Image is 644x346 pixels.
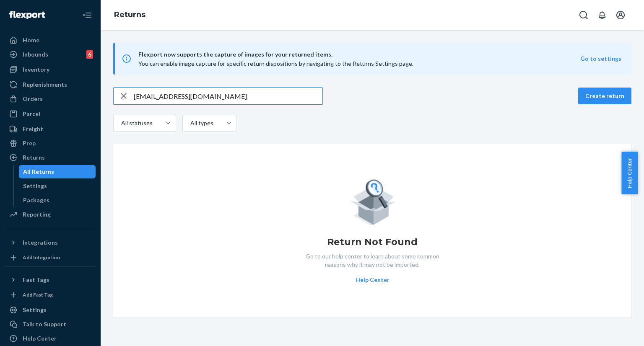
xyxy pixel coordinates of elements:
div: Integrations [23,238,58,247]
a: Prep [5,137,96,150]
img: Flexport logo [9,11,45,19]
div: Prep [23,139,36,147]
ol: breadcrumbs [107,3,152,27]
div: All types [190,119,212,127]
a: Settings [19,179,96,193]
div: Home [23,36,39,44]
a: Inventory [5,63,96,76]
div: Replenishments [23,80,67,89]
div: Inbounds [23,50,48,59]
h1: Return Not Found [327,235,418,249]
a: Inbounds6 [5,48,96,61]
div: Talk to Support [23,320,66,328]
button: Open Search Box [575,7,592,23]
div: Parcel [23,110,40,118]
a: Returns [114,10,145,19]
span: You can enable image capture for specific return dispositions by navigating to the Returns Settin... [138,60,413,67]
button: Open account menu [612,7,629,23]
button: Close Navigation [79,7,96,23]
span: Flexport now supports the capture of images for your returned items. [138,49,580,59]
div: 6 [86,50,93,59]
div: Inventory [23,65,49,74]
a: Reporting [5,208,96,221]
a: Freight [5,122,96,136]
p: Go to our help center to learn about some common reasons why it may not be imported. [299,252,446,269]
a: Orders [5,92,96,106]
div: Reporting [23,210,51,219]
div: Add Fast Tag [23,291,53,298]
div: Returns [23,153,45,162]
a: Settings [5,303,96,317]
div: Packages [23,196,49,204]
div: Freight [23,125,43,133]
button: Integrations [5,236,96,249]
button: Fast Tags [5,273,96,287]
img: Empty list [350,177,395,225]
div: Add Integration [23,254,60,261]
button: Create return [578,88,631,104]
a: Add Fast Tag [5,290,96,300]
div: Settings [23,182,47,190]
div: Settings [23,306,47,314]
a: Talk to Support [5,318,96,331]
div: Orders [23,95,43,103]
button: Go to settings [580,54,621,63]
div: Help Center [23,334,57,343]
a: Home [5,34,96,47]
a: Returns [5,151,96,164]
input: Search returns by rma, id, tracking number [134,88,322,104]
button: Help Center [356,276,390,284]
button: Open notifications [594,7,610,23]
a: All Returns [19,165,96,178]
div: Fast Tags [23,276,49,284]
a: Add Integration [5,253,96,263]
a: Replenishments [5,78,96,91]
div: All statuses [121,119,151,127]
button: Help Center [621,152,638,194]
a: Parcel [5,107,96,121]
a: Packages [19,194,96,207]
div: All Returns [23,168,54,176]
a: Help Center [5,332,96,345]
